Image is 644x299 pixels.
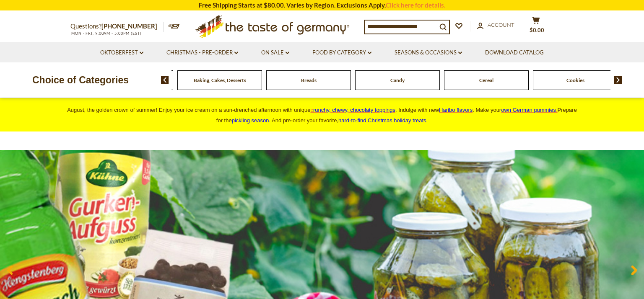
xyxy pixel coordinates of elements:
[390,77,405,83] a: Candy
[614,76,622,84] img: next arrow
[100,48,143,57] a: Oktoberfest
[488,21,514,28] span: Account
[310,107,395,113] a: crunchy, chewy, chocolaty toppings
[232,117,269,124] a: pickling season
[301,77,317,83] a: Breads
[101,22,157,30] a: [PHONE_NUMBER]
[338,117,426,124] a: hard-to-find Christmas holiday treats
[161,76,169,84] img: previous arrow
[313,107,395,113] span: runchy, chewy, chocolaty toppings
[70,31,142,36] span: MON - FRI, 9:00AM - 5:00PM (EST)
[523,16,548,37] button: $0.00
[501,107,556,113] span: own German gummies
[477,21,514,30] a: Account
[386,1,445,9] a: Click here for details.
[530,27,544,34] span: $0.00
[395,48,462,57] a: Seasons & Occasions
[67,107,577,124] span: August, the golden crown of summer! Enjoy your ice cream on a sun-drenched afternoon with unique ...
[501,107,557,113] a: own German gummies.
[261,48,289,57] a: On Sale
[479,77,493,83] a: Cereal
[338,117,428,124] span: .
[194,77,246,83] a: Baking, Cakes, Desserts
[566,77,584,83] a: Cookies
[166,48,238,57] a: Christmas - PRE-ORDER
[70,21,164,32] p: Questions?
[485,48,544,57] a: Download Catalog
[439,107,473,113] a: Haribo flavors
[312,48,371,57] a: Food By Category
